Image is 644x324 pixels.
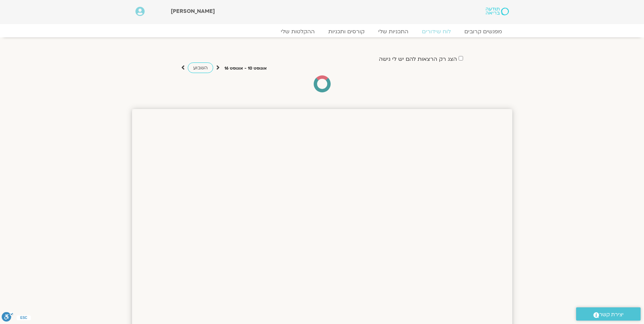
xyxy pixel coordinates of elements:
a: יצירת קשר [576,307,641,321]
a: ההקלטות שלי [274,28,321,35]
span: יצירת קשר [599,310,624,319]
a: התכניות שלי [371,28,415,35]
label: הצג רק הרצאות להם יש לי גישה [379,56,457,62]
a: לוח שידורים [415,28,458,35]
nav: Menu [135,28,509,35]
span: השבוע [193,65,208,71]
a: קורסים ותכניות [321,28,371,35]
p: אוגוסט 10 - אוגוסט 16 [224,65,267,72]
a: מפגשים קרובים [458,28,509,35]
a: השבוע [188,62,213,73]
span: [PERSON_NAME] [171,7,215,15]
